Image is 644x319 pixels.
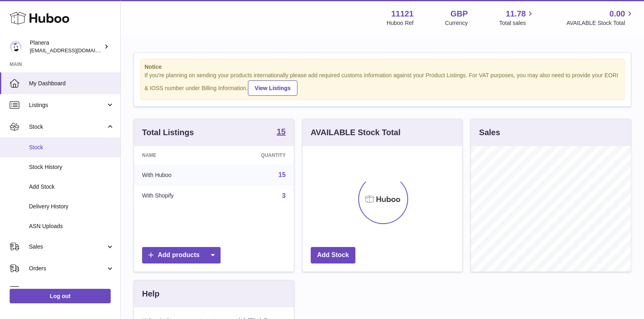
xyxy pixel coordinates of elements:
[277,128,285,137] a: 15
[499,19,535,27] span: Total sales
[134,185,220,206] td: With Shopify
[134,146,220,165] th: Name
[10,41,22,53] img: saiyani@planera.care
[144,63,620,71] strong: Notice
[30,47,118,54] span: [EMAIL_ADDRESS][DOMAIN_NAME]
[30,39,102,54] div: Planera
[29,101,106,109] span: Listings
[29,163,114,171] span: Stock History
[29,183,114,191] span: Add Stock
[29,222,114,230] span: ASN Uploads
[277,128,285,136] strong: 15
[29,203,114,210] span: Delivery History
[387,19,414,27] div: Huboo Ref
[391,8,414,19] strong: 11121
[311,127,400,138] h3: AVAILABLE Stock Total
[29,144,114,151] span: Stock
[29,123,106,131] span: Stock
[29,286,114,294] span: Usage
[10,289,111,303] a: Log out
[609,8,625,19] span: 0.00
[506,8,526,19] span: 11.78
[142,127,194,138] h3: Total Listings
[479,127,500,138] h3: Sales
[566,8,634,27] a: 0.00 AVAILABLE Stock Total
[29,265,106,272] span: Orders
[566,19,634,27] span: AVAILABLE Stock Total
[445,19,468,27] div: Currency
[499,8,535,27] a: 11.78 Total sales
[248,80,297,96] a: View Listings
[144,72,620,96] div: If you're planning on sending your products internationally please add required customs informati...
[279,171,286,178] a: 15
[142,247,221,263] a: Add products
[134,165,220,185] td: With Huboo
[282,192,286,199] a: 3
[29,80,114,87] span: My Dashboard
[220,146,294,165] th: Quantity
[450,8,468,19] strong: GBP
[29,243,106,251] span: Sales
[311,247,355,263] a: Add Stock
[142,288,159,299] h3: Help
